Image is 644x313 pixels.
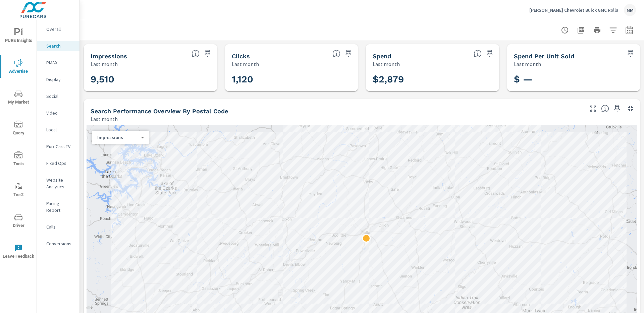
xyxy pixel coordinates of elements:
[373,53,391,60] h5: Spend
[91,74,210,85] h3: 9,510
[46,143,74,150] p: PureCars TV
[37,125,79,135] div: Local
[46,224,74,230] p: Calls
[2,28,35,45] span: PURE Insights
[37,24,79,34] div: Overall
[2,90,35,106] span: My Market
[37,108,79,118] div: Video
[91,60,118,68] p: Last month
[606,23,620,37] button: Apply Filters
[529,7,619,13] p: [PERSON_NAME] Chevrolet Buick GMC Rolla
[2,244,35,260] span: Leave Feedback
[373,60,400,68] p: Last month
[46,177,74,190] p: Website Analytics
[625,48,636,59] span: Save this to your personalized report
[46,240,74,247] p: Conversions
[484,48,495,59] span: Save this to your personalized report
[232,53,250,60] h5: Clicks
[192,50,200,58] span: The number of times an ad was shown on your behalf.
[514,60,541,68] p: Last month
[612,103,623,114] span: Save this to your personalized report
[202,48,213,59] span: Save this to your personalized report
[37,158,79,168] div: Fixed Ops
[373,74,492,85] h3: $2,879
[91,53,127,60] h5: Impressions
[92,134,144,141] div: Impressions
[46,160,74,167] p: Fixed Ops
[332,50,340,58] span: The number of times an ad was clicked by a consumer.
[46,200,74,213] p: Pacing Report
[46,43,74,49] p: Search
[0,20,37,267] div: nav menu
[624,4,636,16] div: NM
[46,110,74,116] p: Video
[46,76,74,83] p: Display
[232,74,352,85] h3: 1,120
[91,115,118,123] p: Last month
[37,198,79,215] div: Pacing Report
[37,41,79,51] div: Search
[2,151,35,168] span: Tools
[588,103,598,114] button: Make Fullscreen
[623,23,636,37] button: Select Date Range
[91,108,228,115] h5: Search Performance Overview By Postal Code
[2,213,35,230] span: Driver
[2,121,35,137] span: Query
[514,53,574,60] h5: Spend Per Unit Sold
[474,50,482,58] span: The amount of money spent on advertising during the period.
[601,105,609,113] span: Understand Search performance data by postal code. Individual postal codes can be selected and ex...
[514,74,634,85] h3: $ —
[37,91,79,101] div: Social
[46,126,74,133] p: Local
[343,48,354,59] span: Save this to your personalized report
[37,239,79,249] div: Conversions
[590,23,604,37] button: Print Report
[625,103,636,114] button: Minimize Widget
[97,134,138,140] p: Impressions
[37,74,79,84] div: Display
[46,26,74,33] p: Overall
[37,175,79,192] div: Website Analytics
[574,23,588,37] button: "Export Report to PDF"
[2,182,35,199] span: Tier2
[37,222,79,232] div: Calls
[37,58,79,68] div: PMAX
[46,93,74,100] p: Social
[46,59,74,66] p: PMAX
[2,59,35,75] span: Advertise
[232,60,259,68] p: Last month
[37,141,79,151] div: PureCars TV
